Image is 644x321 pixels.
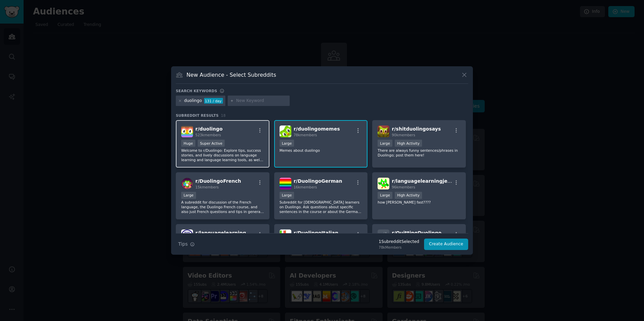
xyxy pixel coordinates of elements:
[294,185,317,189] span: 16k members
[395,192,422,199] div: High Activity
[395,140,422,147] div: High Activity
[294,230,339,236] span: r/ DuolingoItalian
[221,113,226,117] span: 18
[378,200,460,205] p: how [PERSON_NAME] fast????
[280,126,291,137] img: duolingomemes
[195,178,241,184] span: r/ DuolingoFrench
[379,239,419,245] div: 1 Subreddit Selected
[181,140,195,147] div: Huge
[198,140,225,147] div: Super Active
[392,126,441,132] span: r/ shitduolingosays
[378,140,392,147] div: Large
[181,200,264,214] p: A subreddit for discussion of the French language, the Duolingo French course, and also just Fren...
[178,241,188,248] span: Tips
[280,200,362,214] p: Subreddit for [DEMOGRAPHIC_DATA] learners on Duolingo. Ask questions about specific sentences in ...
[378,178,389,189] img: languagelearningjerk
[392,133,415,137] span: 90k members
[195,133,221,137] span: 523k members
[280,178,291,189] img: DuolingoGerman
[204,98,223,104] div: 131 / day
[181,148,264,162] p: Welcome to r/Duolingo: Explore tips, success stories, and lively discussions on language learning...
[378,148,460,157] p: There are always funny sentences/phrases in Duolingo; post them here!
[181,178,193,189] img: DuolingoFrench
[392,178,453,184] span: r/ languagelearningjerk
[195,230,246,236] span: r/ languagelearning
[176,88,217,93] h3: Search keywords
[378,126,389,137] img: shitduolingosays
[392,230,441,236] span: r/ QuittingDuolingo
[280,148,362,153] p: Memes about duolingo
[294,126,340,132] span: r/ duolingomemes
[280,192,294,199] div: Large
[379,245,419,250] div: 78k Members
[424,239,469,250] button: Create Audience
[176,238,197,250] button: Tips
[392,185,415,189] span: 96k members
[236,98,287,104] input: New Keyword
[280,229,291,241] img: DuolingoItalian
[181,126,193,137] img: duolingo
[181,229,193,241] img: languagelearning
[187,71,276,78] h3: New Audience - Select Subreddits
[195,126,223,132] span: r/ duolingo
[195,185,219,189] span: 15k members
[294,133,317,137] span: 78k members
[176,113,219,118] span: Subreddit Results
[294,178,342,184] span: r/ DuolingoGerman
[184,98,202,104] div: duolingo
[280,140,294,147] div: Large
[181,192,196,199] div: Large
[378,192,392,199] div: Large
